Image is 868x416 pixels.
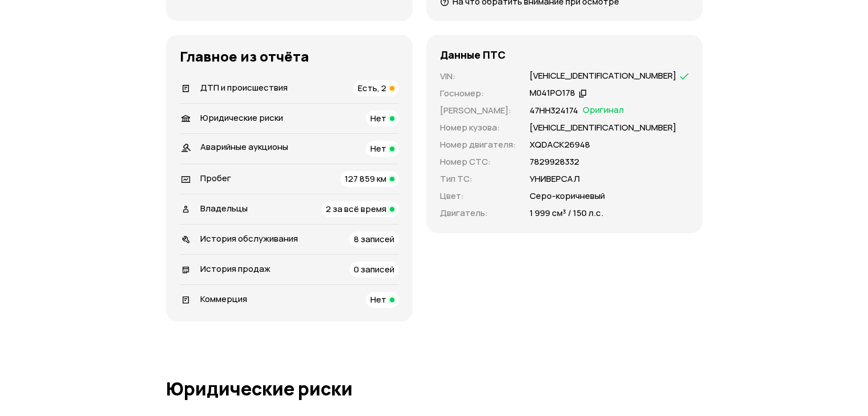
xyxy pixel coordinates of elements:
[166,378,703,399] h1: Юридические риски
[520,346,707,358] h5: Автотека для бизнеса
[262,291,329,303] a: Пример отчёта
[530,156,579,168] p: 7829928332
[239,365,425,390] p: Купите пакет отчётов, чтобы сэкономить до 65%.
[330,88,350,97] span: Ну‑ка
[530,70,676,82] div: [VEHICLE_IDENTIFICATION_NUMBER]
[638,15,706,26] div: [EMAIL_ADDRESS][DOMAIN_NAME]
[398,263,444,272] span: Проверить
[200,293,247,305] span: Коммерция
[387,254,455,282] button: Проверить
[200,202,248,214] span: Владельцы
[209,82,319,92] h6: Узнайте пробег и скрутки
[530,87,575,99] div: М041РО178
[530,104,578,117] p: 47НН324174
[590,15,621,26] a: Отчёты
[520,395,620,414] button: Узнать о возможностях
[170,196,457,240] p: У Автотеки самая полная база данных об авто с пробегом. Мы покажем ДТП, залог, ремонты, скрутку п...
[200,112,283,124] span: Юридические риски
[530,138,590,151] p: ХQDАСК26948
[440,87,516,100] p: Госномер :
[326,203,386,215] span: 2 за всё время
[440,70,516,83] p: VIN :
[548,15,581,26] a: Помощь
[370,293,386,305] span: Нет
[440,173,516,185] p: Тип ТС :
[530,121,676,134] p: [VEHICLE_IDENTIFICATION_NUMBER]
[440,190,516,202] p: Цвет :
[200,141,288,153] span: Аварийные аукционы
[583,104,624,117] span: Оригинал
[419,16,465,25] span: Проверить
[209,93,319,103] p: Бесплатно ヽ(♡‿♡)ノ
[245,401,294,409] span: Купить пакет
[200,233,298,244] span: История обслуживания
[530,190,605,202] p: Серо-коричневый
[440,121,516,134] p: Номер кузова :
[239,346,425,358] h5: Больше проверок — ниже цена
[180,48,399,64] h3: Главное из отчёта
[354,263,394,275] span: 0 записей
[200,172,231,184] span: Пробег
[239,395,301,414] button: Купить пакет
[271,9,410,32] input: VIN, госномер, номер кузова
[530,173,580,185] p: УНИВЕРСАЛ
[440,48,506,61] h4: Данные ПТС
[440,207,516,219] p: Двигатель :
[200,263,271,275] span: История продаж
[354,233,394,245] span: 8 записей
[370,142,386,154] span: Нет
[170,291,248,303] a: Как узнать номер
[520,365,707,390] p: Подготовили разные предложения — выберите подходящее.
[440,104,516,117] p: [PERSON_NAME] :
[170,123,511,185] h1: Проверка истории авто по VIN и госномеру
[200,81,288,93] span: ДТП и происшествия
[188,66,223,80] strong: Новинка
[345,173,386,185] span: 127 859 км
[527,401,613,409] span: Узнать о возможностях
[440,138,516,151] p: Номер двигателя :
[530,207,603,219] p: 1 999 см³ / 150 л.с.
[590,15,621,26] span: Отчёты
[170,254,387,282] input: VIN, госномер, номер кузова
[440,156,516,168] p: Номер СТС :
[370,112,386,124] span: Нет
[410,9,474,32] button: Проверить
[548,15,581,26] span: Помощь
[358,82,386,94] span: Есть, 2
